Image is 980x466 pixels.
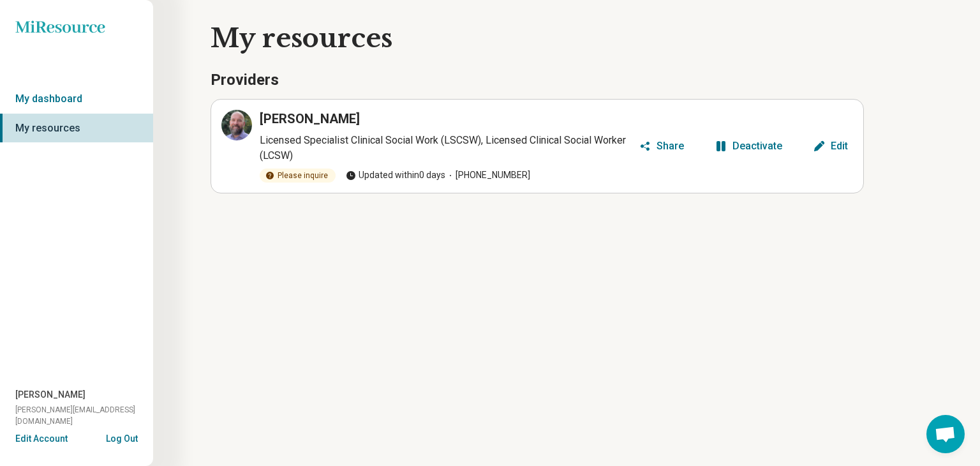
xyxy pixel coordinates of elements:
h3: [PERSON_NAME] [260,110,360,128]
h3: Providers [211,70,864,91]
span: Updated within 0 days [346,169,445,182]
span: [PERSON_NAME] [15,388,85,402]
div: Deactivate [732,141,782,151]
div: Edit [831,141,848,151]
button: Log Out [106,432,138,442]
div: Share [657,141,684,151]
span: [PHONE_NUMBER] [445,169,530,182]
button: Deactivate [709,136,787,156]
button: Edit Account [15,432,68,446]
button: Share [634,136,689,156]
span: [PERSON_NAME][EMAIL_ADDRESS][DOMAIN_NAME] [15,404,153,427]
div: Open chat [926,415,965,453]
p: Licensed Specialist Clinical Social Work (LSCSW), Licensed Clinical Social Worker (LCSW) [260,133,634,163]
button: Edit [808,136,853,156]
div: Please inquire [260,169,336,183]
h1: My resources [211,20,909,56]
